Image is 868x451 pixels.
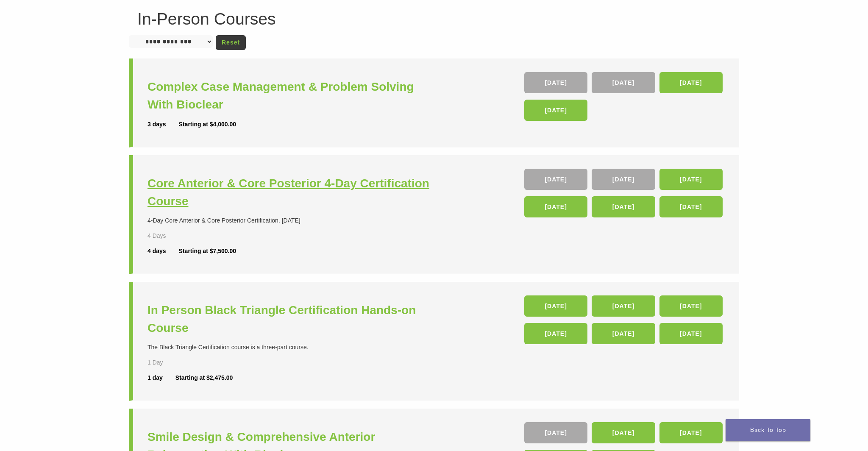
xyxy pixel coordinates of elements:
a: [DATE] [659,169,723,190]
a: [DATE] [659,72,723,93]
a: Back To Top [726,419,810,441]
a: [DATE] [524,295,587,317]
a: [DATE] [524,422,587,443]
div: 1 day [147,373,175,382]
div: The Black Triangle Certification course is a three-part course. [147,343,436,352]
a: Complex Case Management & Problem Solving With Bioclear [147,78,436,114]
h1: In-Person Courses [137,11,731,27]
a: In Person Black Triangle Certification Hands-on Course [147,301,436,337]
div: 3 days [147,120,179,129]
a: Reset [216,35,246,50]
a: [DATE] [592,422,655,443]
div: Starting at $2,475.00 [175,373,233,382]
a: [DATE] [524,196,587,217]
div: 4 Days [147,231,191,240]
div: Starting at $4,000.00 [179,120,236,129]
a: [DATE] [659,295,723,317]
div: 1 Day [147,358,191,367]
a: [DATE] [592,295,655,317]
a: [DATE] [592,196,655,217]
a: [DATE] [592,323,655,344]
a: [DATE] [524,323,587,344]
div: , , , [524,72,725,125]
a: [DATE] [524,169,587,190]
div: 4-Day Core Anterior & Core Posterior Certification. [DATE] [147,216,436,225]
a: [DATE] [524,72,587,93]
div: Starting at $7,500.00 [179,247,236,256]
a: [DATE] [592,72,655,93]
div: , , , , , [524,295,725,348]
div: , , , , , [524,169,725,222]
a: [DATE] [659,323,723,344]
a: [DATE] [524,100,587,121]
a: [DATE] [659,196,723,217]
a: Core Anterior & Core Posterior 4-Day Certification Course [147,175,436,210]
a: [DATE] [592,169,655,190]
a: [DATE] [659,422,723,443]
div: 4 days [147,247,179,256]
